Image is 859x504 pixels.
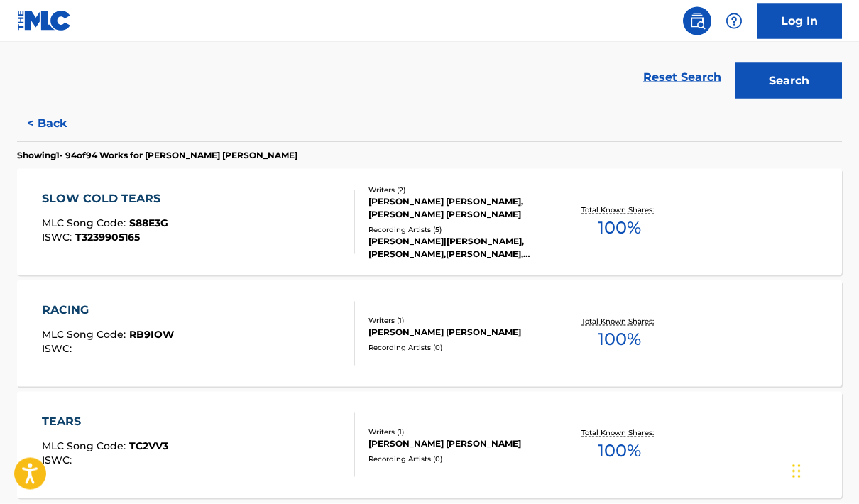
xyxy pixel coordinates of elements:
[598,327,641,352] span: 100 %
[129,328,174,341] span: RB9IOW
[17,5,842,106] form: Search Form
[368,326,551,339] div: [PERSON_NAME] [PERSON_NAME]
[368,437,551,450] div: [PERSON_NAME] [PERSON_NAME]
[75,231,140,243] span: T3239905165
[368,315,551,326] div: Writers ( 1 )
[368,235,551,261] div: [PERSON_NAME]|[PERSON_NAME], [PERSON_NAME],[PERSON_NAME], [PERSON_NAME] AND [PERSON_NAME], [PERSO...
[598,438,641,464] span: 100 %
[598,215,641,241] span: 100 %
[368,185,551,195] div: Writers ( 2 )
[42,190,168,207] div: SLOW COLD TEARS
[726,13,743,30] img: help
[757,4,842,39] a: Log In
[17,149,297,162] p: Showing 1 - 94 of 94 Works for [PERSON_NAME] [PERSON_NAME]
[17,280,842,387] a: RACINGMLC Song Code:RB9IOWISWC:Writers (1)[PERSON_NAME] [PERSON_NAME]Recording Artists (0)Total K...
[129,217,168,229] span: S88E3G
[17,106,102,141] button: < Back
[368,454,551,464] div: Recording Artists ( 0 )
[42,328,129,341] span: MLC Song Code :
[17,169,842,275] a: SLOW COLD TEARSMLC Song Code:S88E3GISWC:T3239905165Writers (2)[PERSON_NAME] [PERSON_NAME], [PERSO...
[792,450,801,493] div: Drag
[581,427,657,438] p: Total Known Shares:
[689,13,706,30] img: search
[368,195,551,221] div: [PERSON_NAME] [PERSON_NAME], [PERSON_NAME] [PERSON_NAME]
[720,7,748,35] div: Help
[42,342,75,355] span: ISWC :
[683,7,711,35] a: Public Search
[581,204,657,215] p: Total Known Shares:
[368,342,551,353] div: Recording Artists ( 0 )
[735,63,842,99] button: Search
[42,439,129,452] span: MLC Song Code :
[788,436,859,504] iframe: Chat Widget
[368,427,551,437] div: Writers ( 1 )
[368,224,551,235] div: Recording Artists ( 5 )
[42,454,75,466] span: ISWC :
[42,302,174,319] div: RACING
[42,413,168,430] div: TEARS
[42,231,75,243] span: ISWC :
[17,11,72,31] img: MLC Logo
[636,62,728,93] a: Reset Search
[42,217,129,229] span: MLC Song Code :
[129,439,168,452] span: TC2VV3
[17,392,842,498] a: TEARSMLC Song Code:TC2VV3ISWC:Writers (1)[PERSON_NAME] [PERSON_NAME]Recording Artists (0)Total Kn...
[581,316,657,327] p: Total Known Shares:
